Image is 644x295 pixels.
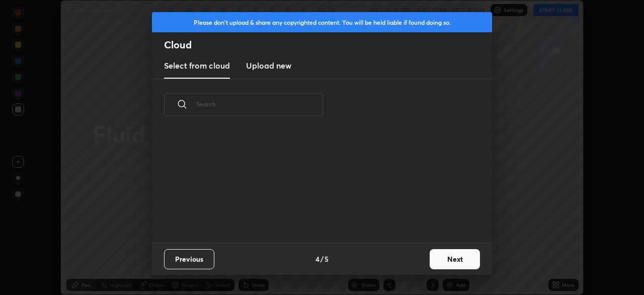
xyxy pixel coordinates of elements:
h4: 4 [315,254,319,264]
h2: Cloud [164,38,492,51]
h4: 5 [325,254,329,264]
button: Next [430,249,480,269]
div: Please don't upload & share any copyrighted content. You will be held liable if found doing so. [152,12,492,32]
h3: Select from cloud [164,60,230,72]
input: Search [196,83,323,126]
h4: / [320,254,324,264]
button: Previous [164,249,214,269]
h3: Upload new [246,60,291,72]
